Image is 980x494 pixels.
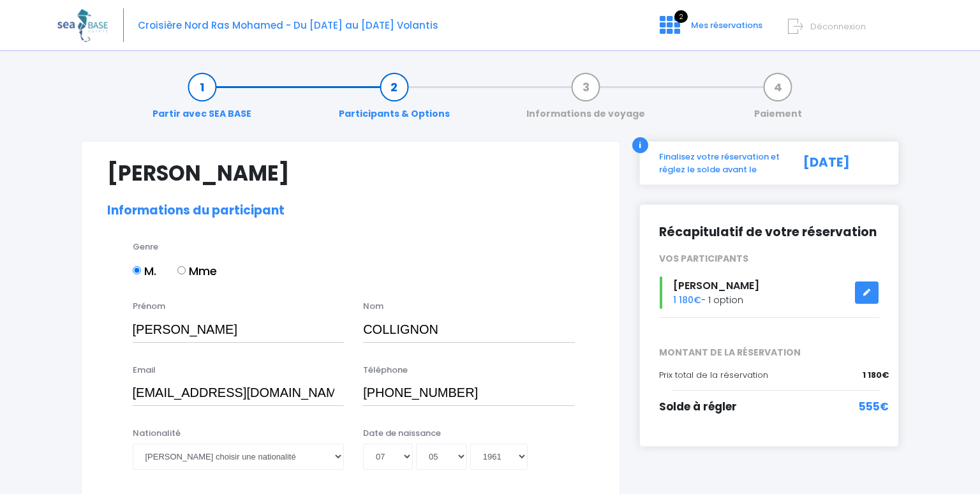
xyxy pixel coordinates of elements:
span: Croisière Nord Ras Mohamed - Du [DATE] au [DATE] Volantis [138,19,438,32]
span: Mes réservations [691,19,762,31]
label: Téléphone [363,364,408,377]
div: Finalisez votre réservation et réglez le solde avant le [650,151,789,176]
span: 2 [674,10,688,23]
input: Mme [177,266,186,274]
span: 555€ [859,399,889,415]
div: - 1 option [650,276,889,309]
h1: [PERSON_NAME] [107,161,594,186]
label: Prénom [133,300,165,313]
a: Paiement [748,80,808,121]
a: 2 Mes réservations [650,24,770,36]
h2: Informations du participant [107,204,594,218]
span: MONTANT DE LA RÉSERVATION [650,346,889,359]
label: Nationalité [133,427,181,440]
span: [PERSON_NAME] [673,278,759,293]
label: Nom [363,300,383,313]
span: Déconnexion [810,20,866,33]
span: 1 180€ [673,294,701,306]
span: Solde à régler [659,399,737,414]
span: 1 180€ [863,369,889,382]
h2: Récapitulatif de votre réservation [659,224,880,240]
div: [DATE] [789,151,889,176]
div: i [632,137,648,153]
label: Date de naissance [363,427,441,440]
label: Mme [177,262,217,280]
label: Genre [133,241,158,253]
input: M. [133,266,141,274]
a: Partir avec SEA BASE [146,80,258,121]
label: Email [133,364,156,377]
span: Prix total de la réservation [659,369,768,381]
div: VOS PARTICIPANTS [650,252,889,266]
label: M. [133,262,156,280]
a: Informations de voyage [520,80,651,121]
a: Participants & Options [332,80,456,121]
